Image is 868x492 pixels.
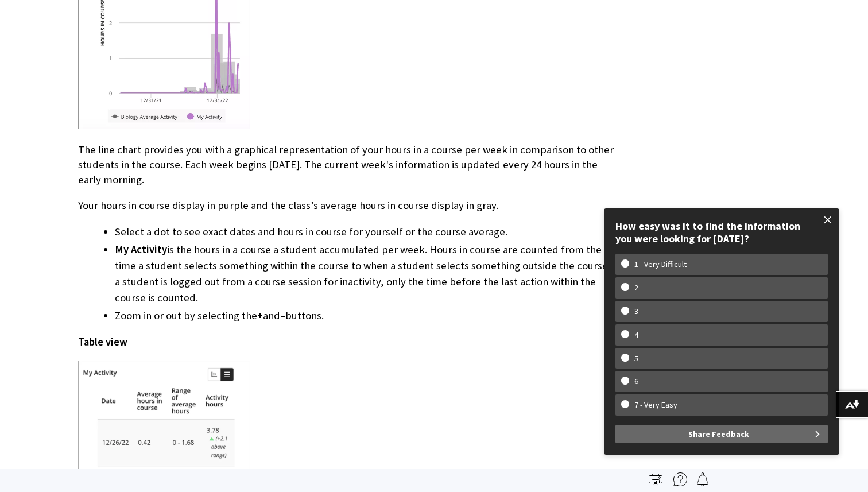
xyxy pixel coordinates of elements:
p: Your hours in course display in purple and the class’s average hours in course display in gray. [78,198,620,213]
img: Print [649,472,662,486]
li: Select a dot to see exact dates and hours in course for yourself or the course average. [115,224,620,240]
li: is the hours in a course a student accumulated per week. Hours in course are counted from the tim... [115,242,620,306]
w-span: 4 [621,330,652,340]
img: More help [673,472,687,486]
w-span: 5 [621,354,652,363]
img: Follow this page [696,472,710,486]
w-span: 3 [621,307,652,316]
span: Share Feedback [688,425,749,443]
span: – [280,309,285,322]
button: Share Feedback [615,425,828,443]
w-span: 7 - Very Easy [621,400,691,410]
div: How easy was it to find the information you were looking for [DATE]? [615,220,828,245]
w-span: 1 - Very Difficult [621,259,700,269]
w-span: 2 [621,283,652,293]
p: The line chart provides you with a graphical representation of your hours in a course per week in... [78,142,620,188]
li: Zoom in or out by selecting the and buttons. [115,308,620,324]
span: Table view [78,335,127,348]
w-span: 6 [621,377,652,386]
span: My Activity [115,243,167,256]
span: + [257,309,263,322]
